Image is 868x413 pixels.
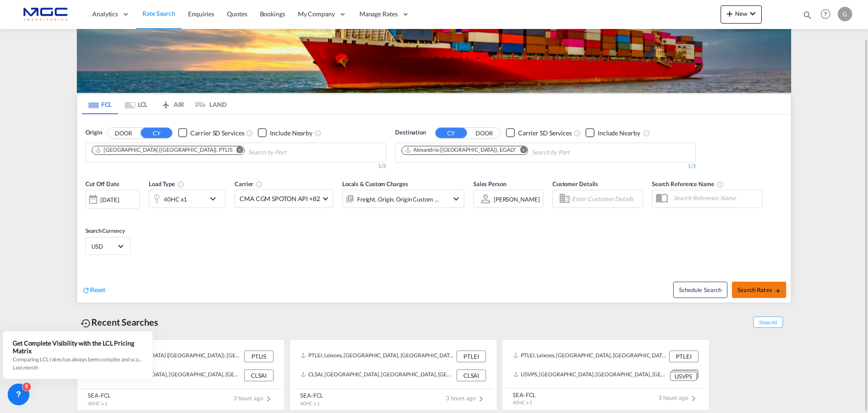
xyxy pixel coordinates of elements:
span: 40HC x 1 [300,400,320,406]
md-icon: icon-chevron-down [208,193,223,204]
button: DOOR [108,128,139,138]
md-chips-wrap: Chips container. Use arrow keys to select chips. [90,143,338,160]
button: CY [435,128,467,138]
button: icon-plus 400-fgNewicon-chevron-down [721,5,762,24]
span: Show All [753,317,783,328]
span: Search Rates [737,286,781,293]
span: Sales Person [473,180,506,187]
img: 92835000d1c111ee8b33af35afdd26c7.png [14,4,75,24]
md-chips-wrap: Chips container. Use arrow keys to select chips. [400,143,621,160]
button: DOOR [468,128,500,138]
span: Rate Search [142,10,175,17]
div: Include Nearby [270,129,312,138]
span: Locals & Custom Charges [342,180,408,187]
md-tab-item: AIR [154,94,190,114]
md-icon: icon-chevron-right [476,394,486,404]
div: Recent Searches [77,312,162,332]
span: Enquiries [188,10,214,18]
md-tab-item: LCL [118,94,154,114]
div: SEA-FCL [300,391,323,399]
div: PTLEI, Leixoes, Portugal, Southern Europe, Europe [301,351,454,362]
span: Search Reference Name [652,180,724,187]
md-select: Sales Person: Goncalo Ribeiro [493,192,541,206]
md-icon: Unchecked: Search for CY (Container Yard) services for all selected carriers.Checked : Search for... [574,130,581,137]
span: 3 hours ago [658,394,699,401]
span: My Company [298,10,335,19]
div: Include Nearby [598,129,640,138]
span: Search Currency [85,227,125,234]
md-icon: icon-chevron-down [451,193,462,204]
span: CMA CGM SPOTON API +82 [240,194,320,203]
span: Bookings [260,10,285,18]
button: CY [141,128,172,138]
md-icon: icon-arrow-right [774,288,781,294]
span: Customer Details [552,180,598,187]
div: SEA-FCL [88,391,111,399]
div: 1/3 [395,163,696,170]
md-icon: icon-chevron-down [747,8,758,19]
div: 40HC x1icon-chevron-down [149,190,226,208]
div: icon-refreshReset [82,285,105,295]
span: Cut Off Date [85,180,119,187]
div: Alexandria (El Iskandariya), EGALY [405,146,516,154]
div: Help [818,6,838,23]
md-icon: Unchecked: Ignores neighbouring ports when fetching rates.Checked : Includes neighbouring ports w... [643,130,650,137]
md-icon: icon-airplane [160,99,171,106]
recent-search-card: PTLIS, [GEOGRAPHIC_DATA] ([GEOGRAPHIC_DATA]), [GEOGRAPHIC_DATA], [GEOGRAPHIC_DATA], [GEOGRAPHIC_D... [77,339,285,411]
md-tab-item: LAND [190,94,226,114]
div: CLSAI, San Antonio, Chile, South America, Americas [88,370,242,381]
md-icon: The selected Trucker/Carrierwill be displayed in the rate results If the rates are from another f... [255,181,263,188]
div: PTLIS [244,351,274,362]
md-select: Select Currency: $ USDUnited States Dollar [90,240,126,253]
md-checkbox: Checkbox No Ink [585,128,640,138]
input: Chips input. [248,145,334,160]
button: Remove [231,146,244,155]
recent-search-card: PTLEI, Leixoes, [GEOGRAPHIC_DATA], [GEOGRAPHIC_DATA], [GEOGRAPHIC_DATA] PTLEIUSVPS, [GEOGRAPHIC_D... [502,339,710,411]
div: PTLEI [669,351,698,362]
md-checkbox: Checkbox No Ink [178,128,244,138]
input: Enter Customer Details [572,192,640,206]
span: USD [91,242,117,250]
md-pagination-wrapper: Use the left and right arrow keys to navigate between tabs [82,94,226,114]
span: Manage Rates [359,10,398,19]
div: CLSAI [244,370,274,381]
div: Carrier SD Services [190,129,244,138]
span: 3 hours ago [233,394,274,402]
span: Analytics [92,10,118,19]
div: PTLEI, Leixoes, Portugal, Southern Europe, Europe [513,351,667,362]
span: 3 hours ago [446,394,486,402]
div: Freight Origin Origin Custom Factory Stuffing [357,193,439,206]
md-checkbox: Checkbox No Ink [258,128,312,138]
span: 40HC x 1 [88,400,107,406]
div: 40HC x1 [164,193,187,206]
span: Origin [85,128,102,137]
span: Load Type [149,180,184,187]
md-checkbox: Checkbox No Ink [506,128,572,138]
md-icon: icon-information-outline [177,181,184,188]
div: USVPS, Valparaiso, FL, United States, North America, Americas [513,370,668,381]
div: Press delete to remove this chip. [405,146,518,154]
button: Note: By default Schedule search will only considerorigin ports, destination ports and cut off da... [673,282,727,298]
span: Carrier [235,180,263,187]
span: Help [818,6,833,22]
recent-search-card: PTLEI, Leixoes, [GEOGRAPHIC_DATA], [GEOGRAPHIC_DATA], [GEOGRAPHIC_DATA] PTLEICLSAI, [GEOGRAPHIC_D... [289,339,497,411]
div: PTLEI [457,351,486,362]
md-icon: Unchecked: Search for CY (Container Yard) services for all selected carriers.Checked : Search for... [246,130,253,137]
div: icon-magnify [802,10,812,24]
div: [DATE] [100,196,119,204]
div: Carrier SD Services [518,129,572,138]
div: SEA-FCL [513,391,536,399]
md-icon: icon-refresh [82,286,90,294]
div: G [838,7,852,21]
div: Freight Origin Origin Custom Factory Stuffingicon-chevron-down [342,190,464,208]
div: [DATE] [85,190,140,209]
div: PTLIS, Lisbon (Lisboa), Portugal, Southern Europe, Europe [88,351,242,362]
md-icon: icon-magnify [802,10,812,20]
md-icon: Unchecked: Ignores neighbouring ports when fetching rates.Checked : Includes neighbouring ports w... [314,130,321,137]
span: New [724,10,758,17]
div: USVPS [670,372,697,381]
div: OriginDOOR CY Checkbox No InkUnchecked: Search for CY (Container Yard) services for all selected ... [77,115,791,303]
span: 40HC x 1 [513,399,532,405]
div: Lisbon (Lisboa), PTLIS [95,146,232,154]
md-datepicker: Select [85,208,92,220]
